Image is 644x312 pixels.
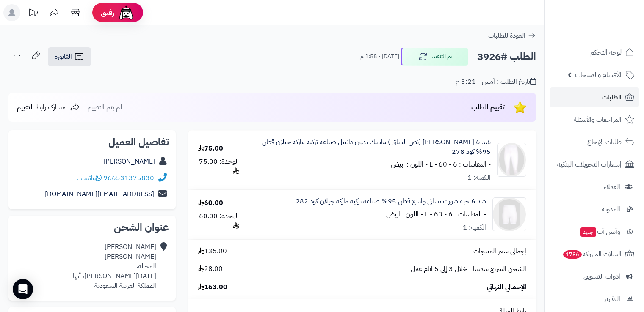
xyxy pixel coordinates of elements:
h2: عنوان الشحن [15,222,169,233]
div: الكمية: 1 [467,173,491,183]
div: تاريخ الطلب : أمس - 3:21 م [456,77,536,87]
span: 135.00 [198,246,227,256]
span: طلبات الإرجاع [587,136,622,148]
a: 966531375830 [103,173,154,183]
img: 1755187596-282-1-90x90.png [493,197,526,231]
a: [PERSON_NAME] [103,156,155,167]
span: العملاء [604,181,620,193]
img: 1755187282-278-1-90x90.png [498,143,526,177]
a: المدونة [550,199,639,219]
div: الكمية: 1 [463,223,486,233]
span: 1786 [563,250,582,259]
span: 163.00 [198,282,227,292]
a: التقارير [550,289,639,309]
a: تحديثات المنصة [22,4,44,23]
div: [PERSON_NAME] [PERSON_NAME] المحاله، [DATE][PERSON_NAME]، أبها المملكة العربية السعودية [73,242,156,290]
div: الوحدة: 75.00 [198,157,239,176]
span: وآتس آب [580,226,620,238]
span: مشاركة رابط التقييم [17,102,66,112]
a: العملاء [550,177,639,197]
span: الطلبات [602,91,622,103]
span: لوحة التحكم [590,47,622,58]
div: الوحدة: 60.00 [198,211,239,231]
a: [EMAIL_ADDRESS][DOMAIN_NAME] [45,189,154,199]
span: المراجعات والأسئلة [574,114,622,126]
small: - المقاسات : L - 60 - 6 [425,209,486,219]
small: - المقاسات : L - 60 - 6 [429,159,491,170]
img: ai-face.png [118,4,135,21]
small: [DATE] - 1:58 م [360,52,399,61]
small: - اللون : ابيض [391,159,428,170]
h2: الطلب #3926 [477,48,536,66]
span: رفيق [101,8,114,18]
span: لم يتم التقييم [88,102,122,112]
a: شد 6 حبة شورت نسائي واسع قطن 95% صناعة تركية ماركة جيلان كود 282 [296,197,486,206]
span: الإجمالي النهائي [487,282,526,292]
span: إشعارات التحويلات البنكية [557,159,622,170]
small: - اللون : ابيض [386,209,423,219]
a: العودة للطلبات [488,30,536,41]
button: تم التنفيذ [401,48,468,66]
a: إشعارات التحويلات البنكية [550,154,639,175]
span: السلات المتروكة [562,248,622,260]
span: الشحن السريع سمسا - خلال 3 إلى 5 ايام عمل [411,264,526,274]
span: جديد [580,227,596,237]
h2: تفاصيل العميل [15,137,169,147]
a: المراجعات والأسئلة [550,109,639,130]
span: المدونة [602,203,620,215]
div: 60.00 [198,198,223,208]
img: logo-2.png [586,20,636,38]
a: السلات المتروكة1786 [550,244,639,264]
div: 75.00 [198,144,223,153]
a: وآتس آبجديد [550,222,639,242]
span: 28.00 [198,264,223,274]
span: إجمالي سعر المنتجات [473,246,526,256]
a: مشاركة رابط التقييم [17,102,80,112]
a: الفاتورة [48,47,91,66]
a: واتساب [77,173,102,183]
span: العودة للطلبات [488,30,525,41]
span: أدوات التسويق [583,271,620,282]
div: Open Intercom Messenger [13,279,33,299]
a: أدوات التسويق [550,266,639,287]
a: الطلبات [550,87,639,107]
span: الأقسام والمنتجات [575,69,622,81]
span: التقارير [604,293,620,305]
a: طلبات الإرجاع [550,132,639,152]
span: الفاتورة [55,52,72,62]
a: شد 6 [PERSON_NAME] (نص الساق ) ماسك بدون دانتيل صناعة تركية ماركة جيلان قطن 95% كود 278 [258,137,490,157]
a: لوحة التحكم [550,42,639,63]
span: تقييم الطلب [471,102,505,112]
